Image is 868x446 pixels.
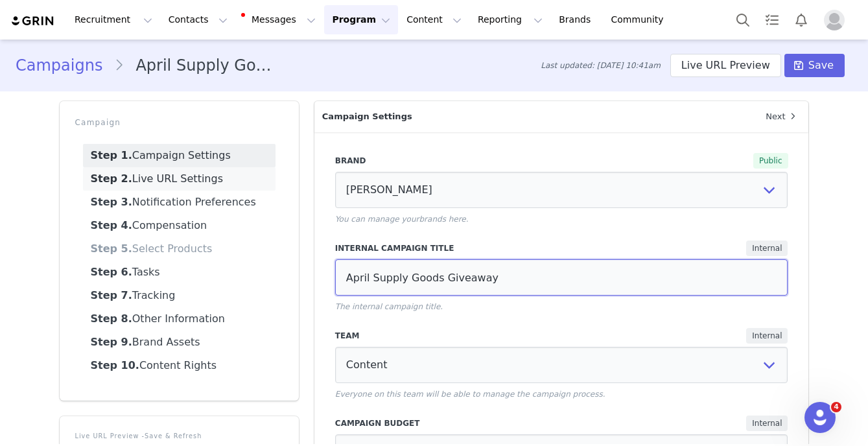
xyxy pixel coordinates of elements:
a: Other Information [83,307,276,331]
span: Public [753,153,788,169]
label: Campaign Budget [335,417,573,429]
button: Search [729,5,757,34]
strong: Step 3. [91,196,132,208]
a: Compensation [83,214,276,237]
span: 4 [831,402,841,412]
strong: Step 8. [91,312,132,325]
button: Notifications [787,5,815,34]
a: Tracking [83,284,276,307]
button: Content [399,5,469,34]
a: Next [758,101,808,132]
a: Brands [551,5,602,34]
a: Brand Assets [83,331,276,354]
p: Live URL Preview - [75,432,283,441]
button: Reporting [470,5,550,34]
label: Brand [335,155,577,167]
strong: Step 5. [91,242,132,255]
span: Last updated: [DATE] 10:41am [541,60,661,71]
a: Campaign Settings [83,144,276,167]
a: Community [604,5,677,34]
p: You can manage your . [335,213,788,225]
strong: Step 2. [91,172,132,185]
iframe: Intercom live chat [804,402,836,433]
img: grin logo [10,15,56,27]
strong: Step 9. [91,336,132,348]
a: Tasks [83,261,276,284]
label: Team [335,330,573,342]
img: placeholder-profile.jpg [824,10,845,30]
strong: Step 10. [91,359,139,371]
span: Internal [746,416,788,431]
button: Program [324,5,398,34]
label: Internal Campaign Title [335,242,573,254]
strong: Step 6. [91,266,132,278]
button: Recruitment [67,5,160,34]
span: Save [808,58,834,73]
a: Notification Preferences [83,191,276,214]
a: Save & Refresh [145,432,202,440]
p: Everyone on this team will be able to manage the campaign process. [335,388,788,400]
a: Content Rights [83,354,276,377]
button: Save [784,54,845,77]
select: Select Brand [335,172,788,208]
strong: Step 7. [91,289,132,301]
button: Messages [236,5,323,34]
button: Profile [816,10,858,30]
strong: Step 1. [91,149,132,161]
input: Add title here [335,259,788,296]
a: Live URL Settings [83,167,276,191]
button: Live URL Preview [670,54,781,77]
span: Internal [746,241,788,256]
button: Contacts [161,5,235,34]
p: Campaign [75,117,283,128]
strong: Step 4. [91,219,132,231]
p: The internal campaign title. [335,301,788,312]
select: Select Team [335,347,788,383]
p: Campaign Settings [314,101,758,132]
a: brands here [419,215,466,224]
a: Select Products [83,237,276,261]
a: Tasks [758,5,786,34]
span: Internal [746,328,788,344]
a: Campaigns [16,54,114,77]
